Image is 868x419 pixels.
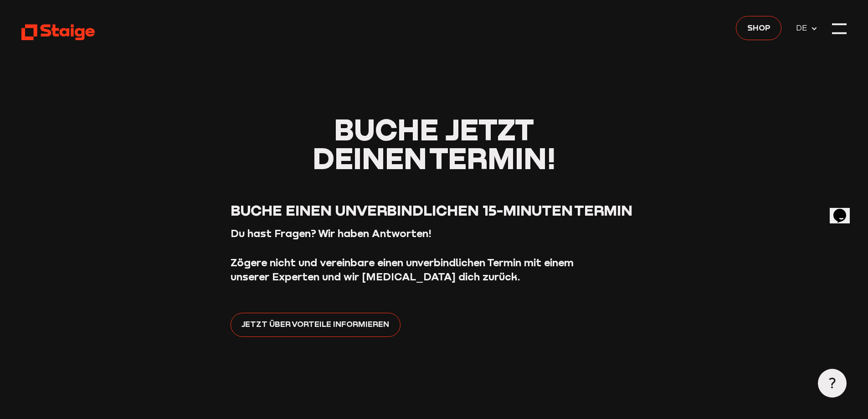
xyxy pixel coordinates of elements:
[796,21,811,34] span: DE
[231,256,574,283] strong: Zögere nicht und vereinbare einen unverbindlichen Termin mit einem unserer Experten und wir [MEDI...
[231,227,431,239] strong: Du hast Fragen? Wir haben Antworten!
[830,196,859,223] iframe: chat widget
[736,16,781,40] a: Shop
[313,111,555,176] span: Buche jetzt deinen Termin!
[231,201,632,219] span: Buche einen unverbindlichen 15-Minuten Termin
[747,21,770,34] span: Shop
[241,318,389,331] span: Jetzt über Vorteile informieren
[231,313,401,337] a: Jetzt über Vorteile informieren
